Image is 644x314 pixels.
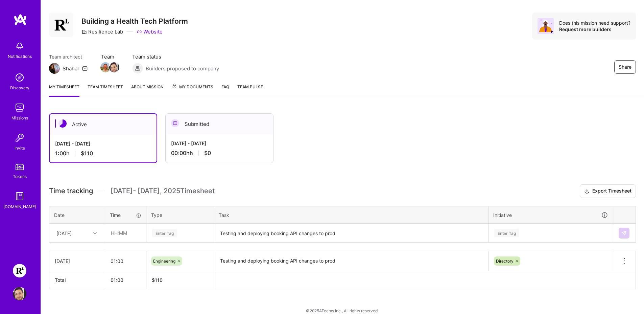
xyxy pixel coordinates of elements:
span: Team status [132,53,219,60]
div: Initiative [493,211,608,219]
div: Does this mission need support? [559,20,630,26]
a: About Mission [131,83,164,97]
div: [DATE] - [DATE] [171,140,268,147]
img: Invite [13,131,26,144]
img: tokens [16,164,24,170]
a: Team Member Avatar [110,62,119,73]
img: Team Architect [49,63,60,74]
span: $ 110 [152,277,163,283]
div: [DATE] [56,229,72,237]
i: icon Chevron [93,231,97,235]
i: icon Mail [82,66,88,71]
div: Enter Tag [152,228,177,238]
img: Avatar [538,18,554,34]
img: guide book [13,189,26,203]
img: Company Logo [49,13,73,37]
a: Website [137,28,163,35]
button: Share [614,60,636,74]
th: 01:00 [105,271,146,289]
span: Share [619,64,631,70]
th: Date [49,206,105,224]
a: FAQ [221,83,229,97]
div: Active [50,114,157,135]
img: Team Member Avatar [109,62,119,72]
div: Request more builders [559,26,630,32]
img: bell [13,39,26,53]
h3: Building a Health Tech Platform [81,17,188,25]
i: icon Download [584,188,590,195]
a: Team timesheet [88,83,123,97]
img: Active [58,119,67,128]
img: Submitted [171,119,179,127]
div: Time [110,211,141,219]
input: HH:MM [105,252,146,270]
div: Discovery [10,84,29,91]
div: 00:00h h [171,150,268,157]
div: 1:00 h [55,150,151,157]
img: Resilience Lab: Building a Health Tech Platform [13,264,26,277]
div: Shahar [63,65,79,72]
img: User Avatar [13,287,26,300]
span: $110 [81,150,93,157]
span: Directory [496,259,514,264]
button: Export Timesheet [580,184,636,198]
span: My Documents [172,83,213,91]
img: logo [14,14,27,26]
span: Team Pulse [237,84,263,89]
th: Total [49,271,105,289]
div: [DATE] - [DATE] [55,140,151,147]
div: Invite [15,144,25,152]
textarea: Testing and deploying booking API changes to prod [215,252,487,270]
img: Submit [621,230,627,236]
div: [DATE] [55,257,99,265]
a: Team Member Avatar [101,62,110,73]
img: discovery [13,71,26,84]
a: Team Pulse [237,83,263,97]
a: My timesheet [49,83,79,97]
span: [DATE] - [DATE] , 2025 Timesheet [111,187,215,195]
div: Resilience Lab [81,28,123,35]
a: My Documents [172,83,213,97]
img: Team Member Avatar [100,62,111,72]
a: Resilience Lab: Building a Health Tech Platform [11,264,28,277]
div: Submitted [166,114,273,134]
th: Task [214,206,488,224]
div: Tokens [13,173,27,180]
div: Missions [11,114,28,121]
i: icon CompanyGray [81,29,87,35]
img: teamwork [13,101,26,114]
a: User Avatar [11,287,28,300]
span: Team architect [49,53,88,60]
input: HH:MM [105,224,146,242]
span: Builders proposed to company [146,65,219,72]
span: Time tracking [49,187,93,195]
div: Enter Tag [494,228,519,238]
span: $0 [204,150,211,157]
img: Builders proposed to company [132,63,143,74]
span: Team [101,53,119,60]
th: Type [146,206,214,224]
div: Notifications [8,53,32,60]
div: [DOMAIN_NAME] [3,203,36,210]
span: Engineering [153,259,175,264]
